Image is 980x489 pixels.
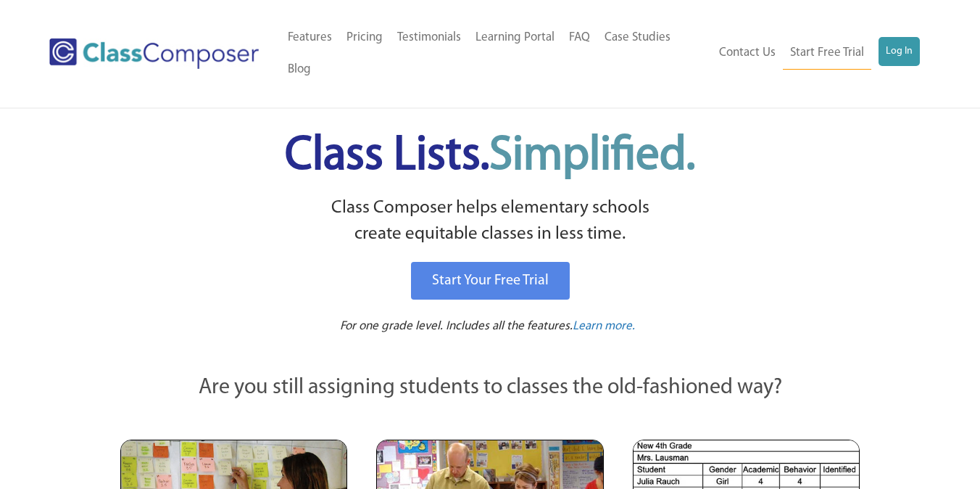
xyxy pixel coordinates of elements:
img: Class Composer [49,38,259,69]
nav: Header Menu [710,37,920,70]
span: Start Your Free Trial [432,274,549,288]
a: Log In [879,37,920,66]
a: Testimonials [390,22,468,54]
a: FAQ [562,22,597,54]
a: Start Your Free Trial [411,262,570,300]
a: Learning Portal [468,22,562,54]
span: Class Lists. [285,133,695,180]
a: Learn more. [573,318,635,336]
a: Pricing [339,22,390,54]
p: Class Composer helps elementary schools create equitable classes in less time. [118,195,862,248]
span: For one grade level. Includes all the features. [340,320,573,332]
a: Contact Us [712,37,783,69]
a: Start Free Trial [783,37,871,70]
p: Are you still assigning students to classes the old-fashioned way? [120,372,860,404]
span: Simplified. [489,133,695,180]
a: Blog [281,54,318,86]
span: Learn more. [573,320,635,332]
a: Case Studies [597,22,678,54]
nav: Header Menu [281,22,710,86]
a: Features [281,22,339,54]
